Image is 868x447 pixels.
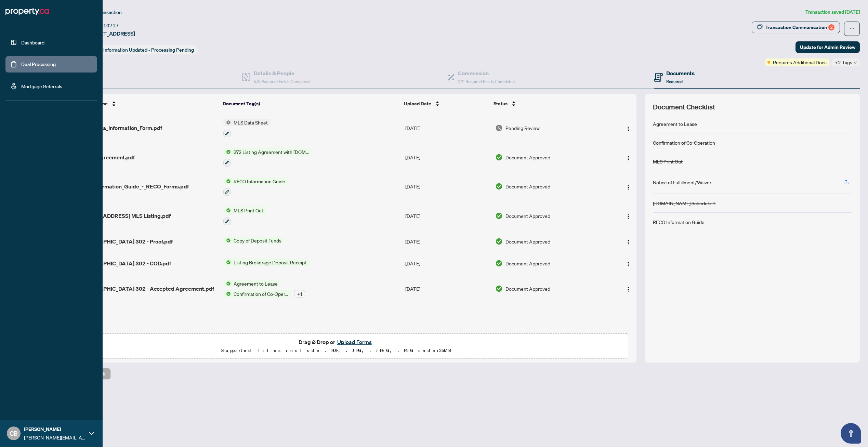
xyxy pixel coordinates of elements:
[231,290,291,298] span: Confirmation of Co-Operation
[403,143,492,172] td: [DATE]
[231,148,312,156] span: 272 Listing Agreement with [DOMAIN_NAME] Company Schedule A to Listing Agreement
[505,183,550,190] span: Document Approved
[666,79,683,84] span: Required
[78,285,214,293] span: [GEOGRAPHIC_DATA] 302 - Accepted Agreement.pdf
[223,178,231,185] img: Status Icon
[75,94,220,113] th: (7) File Name
[223,148,312,167] button: Status Icon272 Listing Agreement with [DOMAIN_NAME] Company Schedule A to Listing Agreement
[653,102,715,112] span: Document Checklist
[626,185,631,190] img: Logo
[403,274,492,303] td: [DATE]
[653,120,697,128] div: Agreement to Lease
[403,113,492,143] td: [DATE]
[103,23,119,29] span: 10717
[850,26,854,31] span: ellipsis
[231,237,284,244] span: Copy of Deposit Funds
[495,260,503,267] img: Document Status
[626,239,631,245] img: Logo
[505,154,550,161] span: Document Approved
[403,201,492,231] td: [DATE]
[495,124,503,132] img: Document Status
[299,338,374,346] span: Drag & Drop or
[623,236,634,247] button: Logo
[623,152,634,163] button: Logo
[223,290,231,298] img: Status Icon
[626,214,631,219] img: Logo
[48,346,624,355] p: Supported files include .PDF, .JPG, .JPEG, .PNG under 25 MB
[231,280,280,287] span: Agreement to Lease
[623,210,634,221] button: Logo
[78,153,135,161] span: Listing Agreement.pdf
[231,119,271,126] span: MLS Data Sheet
[401,94,491,113] th: Upload Date
[623,283,634,294] button: Logo
[231,178,288,185] span: RECO Information Guide
[495,238,503,245] img: Document Status
[653,218,705,226] div: RECO Information Guide
[828,24,834,30] div: 2
[85,9,122,15] span: View Transaction
[491,94,603,113] th: Status
[403,252,492,274] td: [DATE]
[5,6,49,17] img: logo
[854,61,857,64] span: down
[223,259,309,266] button: Status IconListing Brokerage Deposit Receipt
[626,126,631,132] img: Logo
[626,287,631,292] img: Logo
[505,212,550,220] span: Document Approved
[653,139,715,146] div: Confirmation of Co-Operation
[231,259,309,266] span: Listing Brokerage Deposit Receipt
[223,119,271,137] button: Status IconMLS Data Sheet
[335,338,374,346] button: Upload Forms
[795,41,860,53] button: Update for Admin Review
[404,100,431,107] span: Upload Date
[505,260,550,267] span: Document Approved
[223,259,231,266] img: Status Icon
[10,429,18,438] span: CB
[505,238,550,245] span: Document Approved
[44,333,628,359] span: Drag & Drop orUpload FormsSupported files include .PDF, .JPG, .JPEG, .PNG under25MB
[626,261,631,267] img: Logo
[505,285,550,292] span: Document Approved
[623,122,634,133] button: Logo
[495,154,503,161] img: Document Status
[623,258,634,269] button: Logo
[223,148,231,156] img: Status Icon
[841,423,861,444] button: Open asap
[223,280,231,287] img: Status Icon
[773,58,827,66] span: Requires Additional Docs
[653,199,715,207] div: [DOMAIN_NAME] Schedule B
[223,207,231,214] img: Status Icon
[800,42,855,53] span: Update for Admin Review
[24,434,86,441] span: [PERSON_NAME][EMAIL_ADDRESS][DOMAIN_NAME]
[765,22,834,33] div: Transaction Communication
[223,207,266,225] button: Status IconMLS Print Out
[505,124,540,132] span: Pending Review
[495,285,503,292] img: Document Status
[85,29,135,38] span: [STREET_ADDRESS]
[403,172,492,201] td: [DATE]
[752,22,840,33] button: Transaction Communication2
[21,39,44,45] a: Dashboard
[495,183,503,190] img: Document Status
[495,212,503,220] img: Document Status
[653,179,711,186] div: Notice of Fulfillment/Waiver
[78,212,171,220] span: [STREET_ADDRESS] MLS Listing.pdf
[223,119,231,126] img: Status Icon
[24,425,86,433] span: [PERSON_NAME]
[21,83,62,89] a: Mortgage Referrals
[85,45,197,54] div: Status:
[626,155,631,161] img: Logo
[223,280,305,298] button: Status IconAgreement to LeaseStatus IconConfirmation of Co-Operation+1
[223,237,284,244] button: Status IconCopy of Deposit Funds
[223,237,231,244] img: Status Icon
[805,8,860,16] article: Transaction saved [DATE]
[231,207,266,214] span: MLS Print Out
[666,69,695,77] h4: Documents
[21,61,56,67] a: Deal Processing
[623,181,634,192] button: Logo
[254,79,311,84] span: 5/5 Required Fields Completed
[835,58,852,66] span: +2 Tags
[494,100,508,107] span: Status
[458,69,515,77] h4: Commission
